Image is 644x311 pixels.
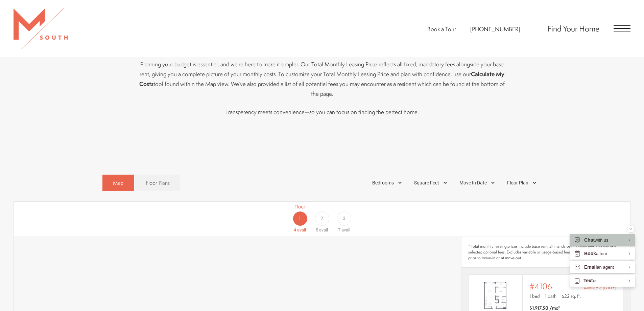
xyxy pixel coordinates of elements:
[529,293,540,299] span: 1 bed
[14,8,68,49] img: MSouth
[614,25,630,31] button: Open Menu
[372,179,394,186] span: Bedrooms
[338,227,340,232] span: 7
[468,244,623,261] span: * Total monthly leasing prices include base rent, all mandatory monthly fees and any user-selecte...
[529,282,552,291] span: #4106
[319,227,328,232] span: avail
[584,284,616,291] span: Available [DATE]
[320,215,323,222] span: 2
[470,25,520,33] a: Call us at (813) 945-4462
[136,107,508,117] p: Transparency meets convenience—so you can focus on finding the perfect home.
[333,203,355,234] a: Floor 3
[548,23,599,34] a: Find Your Home
[562,293,581,299] span: 622 sq. ft.
[470,25,520,33] span: [PHONE_NUMBER]
[341,227,350,232] span: avail
[459,179,487,186] span: Move In Date
[146,179,170,187] span: Floor Plans
[316,227,318,232] span: 5
[311,203,333,234] a: Floor 2
[427,25,456,33] a: Book a Tour
[414,179,439,186] span: Square Feet
[507,179,528,186] span: Floor Plan
[136,59,508,98] p: Planning your budget is essential, and we’re here to make it simpler. Our Total Monthly Leasing P...
[343,215,345,222] span: 3
[113,179,124,187] span: Map
[545,293,556,299] span: 1 bath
